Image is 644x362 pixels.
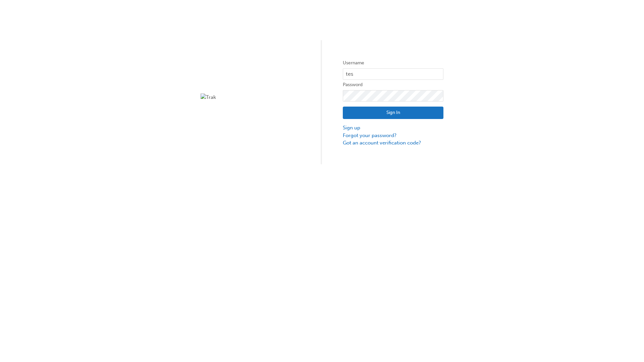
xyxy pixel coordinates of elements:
[343,139,443,147] a: Got an account verification code?
[343,132,443,139] a: Forgot your password?
[343,107,443,119] button: Sign In
[343,68,443,80] input: Username
[343,59,443,67] label: Username
[343,124,443,132] a: Sign up
[343,81,443,89] label: Password
[201,94,301,101] img: Trak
